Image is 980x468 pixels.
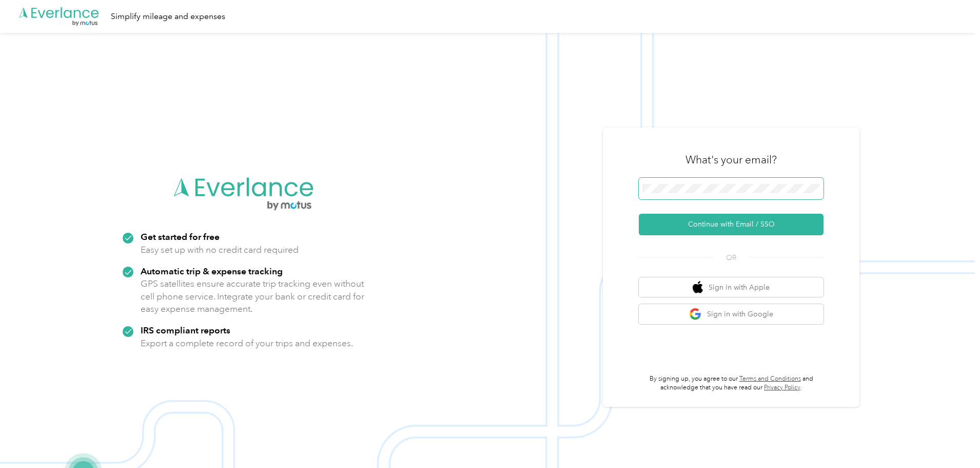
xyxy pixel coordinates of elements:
[739,375,801,383] a: Terms and Conditions
[713,252,749,263] span: OR
[639,375,824,392] p: By signing up, you agree to our and acknowledge that you have read our .
[764,384,800,391] a: Privacy Policy
[141,277,365,315] p: GPS satellites ensure accurate trip tracking even without cell phone service. Integrate your bank...
[639,304,824,324] button: google logoSign in with Google
[111,10,225,23] div: Simplify mileage and expenses
[693,281,703,294] img: apple logo
[639,277,824,297] button: apple logoSign in with Apple
[639,214,824,235] button: Continue with Email / SSO
[141,337,353,350] p: Export a complete record of your trips and expenses.
[689,308,702,321] img: google logo
[141,231,220,242] strong: Get started for free
[141,325,230,335] strong: IRS compliant reports
[141,266,283,276] strong: Automatic trip & expense tracking
[685,153,777,167] h3: What's your email?
[141,244,299,256] p: Easy set up with no credit card required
